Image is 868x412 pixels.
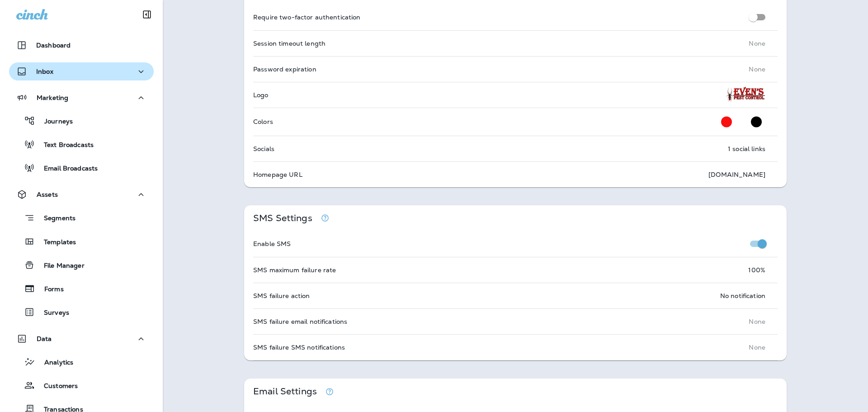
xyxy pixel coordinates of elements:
p: No notification [720,292,765,299]
p: None [749,318,765,325]
button: Collapse Sidebar [134,5,160,24]
p: Customers [35,382,78,391]
button: Forms [9,279,154,298]
p: Inbox [36,68,53,75]
p: Logo [253,91,269,99]
p: None [749,344,765,351]
p: Colors [253,118,273,125]
p: Text Broadcasts [35,141,94,150]
button: Journeys [9,111,154,130]
p: Templates [35,238,76,247]
button: Templates [9,232,154,251]
p: Password expiration [253,66,316,73]
p: Forms [35,285,64,294]
p: SMS Settings [253,214,312,222]
p: None [749,66,765,73]
button: Assets [9,185,154,204]
p: Homepage URL [253,171,302,178]
button: Segments [9,208,154,227]
p: Data [37,335,52,342]
button: Secondary Color [747,113,765,131]
p: Socials [253,145,274,152]
p: SMS failure SMS notifications [253,344,345,351]
button: Analytics [9,352,154,371]
p: 1 social links [728,145,765,152]
p: Analytics [35,359,73,367]
p: File Manager [35,262,85,270]
p: Email Settings [253,388,317,395]
p: [DOMAIN_NAME] [708,171,765,178]
p: Enable SMS [253,240,291,247]
button: Marketing [9,89,154,107]
button: Dashboard [9,36,154,54]
button: Text Broadcasts [9,135,154,154]
button: File Manager [9,256,154,275]
p: None [749,40,765,47]
p: Email Broadcasts [35,165,98,173]
p: 100 % [748,266,765,274]
button: Data [9,330,154,348]
p: Require two-factor authentication [253,14,361,21]
p: Dashboard [36,42,71,49]
p: SMS failure email notifications [253,318,347,325]
p: SMS maximum failure rate [253,266,336,274]
p: Segments [35,214,75,223]
img: Shirt%20LOGO.png [725,87,765,103]
button: Inbox [9,62,154,81]
p: Surveys [35,309,69,317]
p: SMS failure action [253,292,310,299]
button: Customers [9,376,154,395]
p: Marketing [37,94,68,101]
button: Email Broadcasts [9,158,154,177]
p: Journeys [35,118,73,126]
p: Assets [37,191,58,198]
p: Session timeout length [253,40,325,47]
button: Primary Color [717,113,736,131]
button: Surveys [9,303,154,322]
